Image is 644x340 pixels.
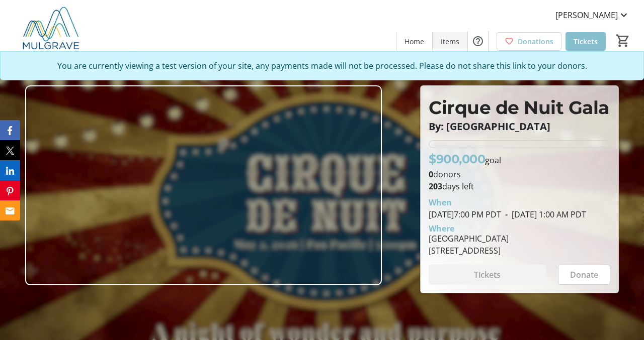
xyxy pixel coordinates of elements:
[429,150,501,168] p: goal
[429,140,610,148] div: 0% of fundraising goal reached
[468,31,488,51] button: Help
[429,233,509,245] div: [GEOGRAPHIC_DATA]
[429,180,610,192] p: days left
[6,4,96,54] img: Mulgrave School's Logo
[518,36,553,47] span: Donations
[501,209,512,220] span: -
[429,245,509,257] div: [STREET_ADDRESS]
[429,169,433,180] b: 0
[429,181,442,192] span: 203
[574,36,598,47] span: Tickets
[25,85,382,286] img: Campaign CTA Media Photo
[429,121,610,132] p: By: [GEOGRAPHIC_DATA]
[429,152,485,166] span: $900,000
[429,96,609,119] span: Cirque de Nuit Gala
[396,32,432,51] a: Home
[433,32,467,51] a: Items
[501,209,586,220] span: [DATE] 1:00 AM PDT
[441,36,459,47] span: Items
[566,32,606,51] a: Tickets
[547,7,638,23] button: [PERSON_NAME]
[614,32,632,50] button: Cart
[555,9,618,21] span: [PERSON_NAME]
[497,32,561,51] a: Donations
[429,209,501,220] span: [DATE] 7:00 PM PDT
[429,224,454,233] div: Where
[405,36,424,47] span: Home
[429,168,610,180] p: donors
[429,196,452,208] div: When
